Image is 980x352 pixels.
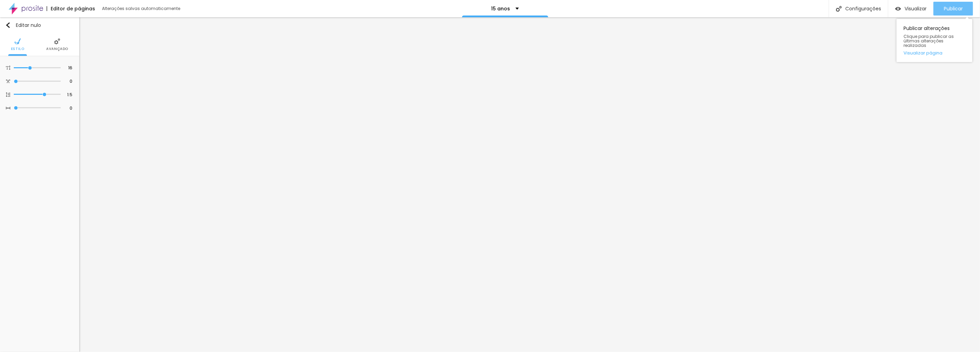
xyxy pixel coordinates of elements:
[6,79,10,83] img: Ícone
[79,17,980,352] iframe: Editor
[904,51,966,55] a: Visualizar página
[904,50,942,56] font: Visualizar página
[6,106,10,110] img: Ícone
[845,5,881,12] font: Configurações
[836,6,842,12] img: Ícone
[54,38,60,44] img: Ícone
[904,33,954,48] font: Clique para publicar as últimas alterações realizadas
[5,22,11,28] img: Ícone
[895,6,901,12] img: view-1.svg
[102,6,180,11] font: Alterações salvas automaticamente
[14,38,21,44] img: Ícone
[51,5,95,12] font: Editor de páginas
[904,25,950,32] font: Publicar alterações
[905,5,927,12] font: Visualizar
[944,5,963,12] font: Publicar
[16,22,41,29] font: Editar nulo
[11,46,24,51] font: Estilo
[46,46,68,51] font: Avançado
[6,92,10,97] img: Ícone
[491,5,510,12] font: 15 anos
[933,2,973,16] button: Publicar
[888,2,933,16] button: Visualizar
[6,66,10,70] img: Ícone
